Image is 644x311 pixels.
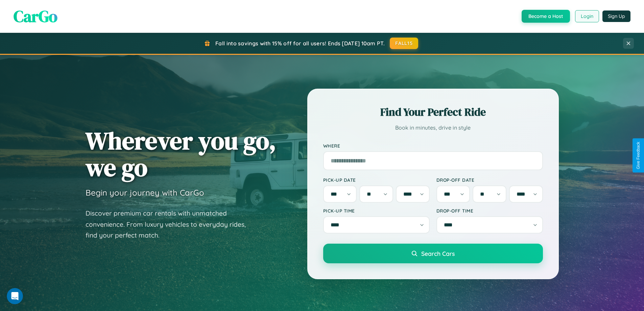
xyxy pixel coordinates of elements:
label: Where [323,143,543,149]
span: CarGo [14,5,57,27]
h1: Wherever you go, we go [86,127,276,181]
button: Sign Up [602,10,630,22]
span: Fall into savings with 15% off for all users! Ends [DATE] 10am PT. [215,40,385,47]
span: Search Cars [421,250,455,257]
label: Pick-up Time [323,208,430,214]
button: FALL15 [390,38,418,49]
h2: Find Your Perfect Ride [323,105,543,119]
button: Become a Host [522,10,570,23]
div: Give Feedback [636,142,641,169]
button: Search Cars [323,244,543,263]
label: Drop-off Time [436,208,543,214]
label: Pick-up Date [323,177,430,183]
label: Drop-off Date [436,177,543,183]
button: Login [575,10,599,22]
p: Discover premium car rentals with unmatched convenience. From luxury vehicles to everyday rides, ... [86,208,255,241]
p: Book in minutes, drive in style [323,123,543,133]
iframe: Intercom live chat [7,288,23,304]
h3: Begin your journey with CarGo [86,187,204,198]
